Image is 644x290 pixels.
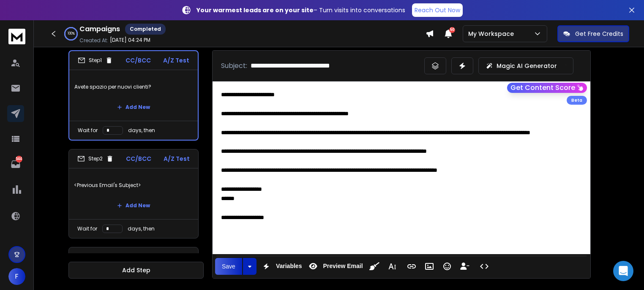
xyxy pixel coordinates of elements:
p: Created At: [79,37,108,44]
button: Preview Email [305,258,364,275]
p: A/Z Test [164,252,190,261]
p: Magic AI Generator [497,62,557,70]
button: Variables [258,258,304,275]
p: [DATE] 04:24 PM [110,37,150,43]
button: Save [215,258,242,275]
li: Step2CC/BCCA/Z Test<Previous Email's Subject>Add NewWait fordays, then [68,149,199,239]
p: My Workspace [468,30,517,38]
p: Avete spazio per nuovi clienti? [74,75,193,99]
button: Insert Link (Ctrl+K) [404,258,420,275]
span: 50 [449,27,455,33]
p: Wait for [78,127,98,134]
button: Clean HTML [366,258,382,275]
button: Code View [476,258,492,275]
p: days, then [128,225,155,232]
button: Insert Image (Ctrl+P) [421,258,437,275]
button: More Text [384,258,400,275]
p: A/Z Test [163,56,189,65]
img: logo [8,29,25,44]
a: 544 [7,156,24,173]
p: days, then [128,127,155,134]
p: Reach Out Now [415,6,460,14]
div: Step 1 [78,57,113,64]
p: A/Z Test [164,154,190,163]
button: Add New [110,99,157,116]
button: F [8,268,25,285]
div: Step 2 [77,155,114,163]
button: Emoticons [439,258,455,275]
p: CC/BCC [126,154,151,163]
button: Get Content Score [507,83,587,93]
p: Get Free Credits [575,30,623,38]
button: Add New [110,197,157,214]
p: <Previous Email's Subject> [74,173,193,197]
h1: Campaigns [79,24,120,34]
div: Completed [125,24,166,35]
div: Beta [567,96,587,105]
p: – Turn visits into conversations [196,6,405,14]
p: 100 % [68,31,75,36]
li: Step1CC/BCCA/Z TestAvete spazio per nuovi clienti?Add NewWait fordays, then [68,50,199,141]
p: CC/BCC [126,252,151,261]
p: CC/BCC [126,56,151,65]
div: Open Intercom Messenger [613,261,633,281]
span: Preview Email [321,263,364,270]
p: Subject: [221,61,247,71]
span: Variables [274,263,304,270]
button: Magic AI Generator [478,57,573,74]
button: Add Step [68,262,204,279]
div: Step 3 [77,253,114,260]
p: 544 [16,156,22,163]
a: Reach Out Now [412,3,463,17]
button: Get Free Credits [557,25,629,42]
button: Insert Unsubscribe Link [457,258,473,275]
p: Wait for [77,225,97,232]
strong: Your warmest leads are on your site [196,6,314,14]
